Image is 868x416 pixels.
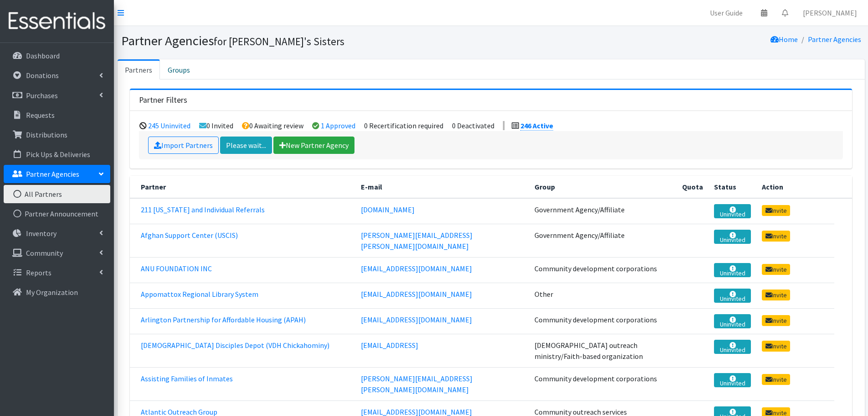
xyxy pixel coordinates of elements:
h1: Partner Agencies [121,33,488,49]
a: Please wait... [220,137,272,154]
a: Invite [762,315,790,326]
a: Invite [762,205,790,216]
a: Donations [4,66,110,84]
a: [EMAIL_ADDRESS][DOMAIN_NAME] [361,290,472,299]
td: Government Agency/Affiliate [529,198,677,224]
p: Dashboard [26,51,60,60]
li: 0 Invited [199,121,233,130]
td: [DEMOGRAPHIC_DATA] outreach ministry/Faith-based organization [529,334,677,367]
p: Inventory [26,229,56,238]
p: Partner Agencies [26,169,79,179]
a: ANU FOUNDATION INC [141,264,212,273]
th: Action [756,176,834,198]
a: 1 Approved [321,121,355,130]
a: [DEMOGRAPHIC_DATA] Disciples Depot (VDH Chickahominy) [141,341,329,350]
th: Quota [677,176,709,198]
a: My Organization [4,283,110,301]
a: Arlington Partnership for Affordable Housing (APAH) [141,315,306,324]
a: Partner Agencies [808,35,861,44]
a: User Guide [703,4,750,22]
a: 246 Active [520,121,553,131]
th: E-mail [355,176,529,198]
a: [PERSON_NAME][EMAIL_ADDRESS][PERSON_NAME][DOMAIN_NAME] [361,374,473,394]
a: Community [4,244,110,262]
td: Community development corporations [529,367,677,400]
a: [DOMAIN_NAME] [361,205,415,214]
a: Distributions [4,126,110,144]
a: [EMAIL_ADDRESS] [361,341,418,350]
th: Group [529,176,677,198]
a: Invite [762,264,790,275]
a: New Partner Agency [273,137,354,154]
small: for [PERSON_NAME]'s Sisters [214,35,344,48]
td: Other [529,283,677,308]
a: 245 Uninvited [148,121,190,130]
a: Partner Agencies [4,165,110,183]
p: Distributions [26,130,67,139]
a: All Partners [4,185,110,203]
a: Uninvited [714,204,751,218]
a: Uninvited [714,289,751,303]
p: Donations [26,71,59,80]
a: Import Partners [148,137,219,154]
img: HumanEssentials [4,6,110,37]
a: Partners [118,59,160,79]
a: Invite [762,290,790,300]
a: Afghan Support Center (USCIS) [141,231,238,240]
a: Uninvited [714,314,751,328]
a: Groups [160,59,198,79]
a: Invite [762,231,790,242]
a: [EMAIL_ADDRESS][DOMAIN_NAME] [361,315,472,324]
p: Requests [26,111,55,120]
a: [PERSON_NAME][EMAIL_ADDRESS][PERSON_NAME][DOMAIN_NAME] [361,231,473,251]
p: Reports [26,268,51,277]
a: Assisting Families of Inmates [141,374,233,383]
li: 0 Awaiting review [242,121,303,130]
p: Purchases [26,91,58,100]
a: Uninvited [714,340,751,354]
a: Invite [762,341,790,352]
a: Uninvited [714,373,751,387]
li: 0 Deactivated [452,121,494,130]
a: Inventory [4,224,110,242]
a: Home [770,35,798,44]
a: Dashboard [4,47,110,65]
th: Partner [130,176,355,198]
li: 0 Recertification required [364,121,443,130]
a: 211 [US_STATE] and Individual Referrals [141,205,265,214]
a: Appomattox Regional Library System [141,290,258,299]
a: Purchases [4,86,110,105]
a: Requests [4,106,110,124]
p: Community [26,248,63,258]
a: Uninvited [714,263,751,277]
th: Status [709,176,756,198]
p: Pick Ups & Deliveries [26,150,90,159]
a: Uninvited [714,230,751,244]
a: [EMAIL_ADDRESS][DOMAIN_NAME] [361,264,472,273]
a: Invite [762,374,790,385]
td: Community development corporations [529,308,677,334]
td: Government Agency/Affiliate [529,224,677,257]
a: [PERSON_NAME] [796,4,864,22]
a: Pick Ups & Deliveries [4,145,110,163]
td: Community development corporations [529,257,677,283]
a: Reports [4,263,110,282]
h3: Partner Filters [139,95,187,105]
p: My Organization [26,288,78,297]
a: Partner Announcement [4,205,110,223]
